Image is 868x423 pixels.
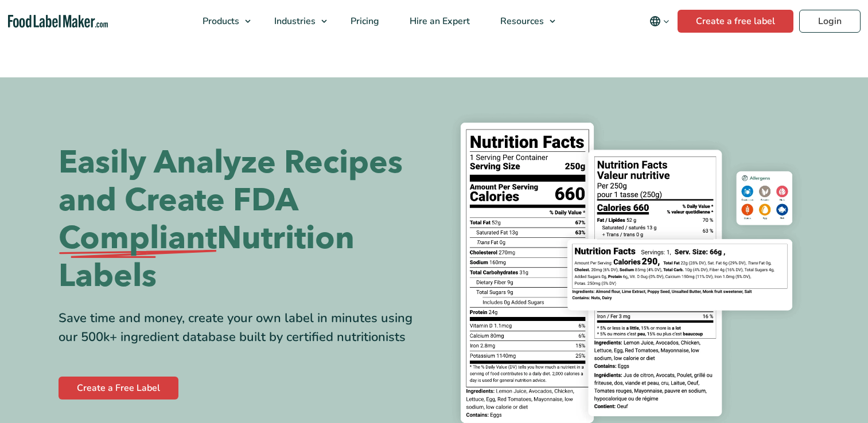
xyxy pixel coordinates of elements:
[406,15,471,28] span: Hire an Expert
[8,15,108,28] a: Food Label Maker homepage
[199,15,240,28] span: Products
[347,15,380,28] span: Pricing
[799,10,861,33] a: Login
[678,10,793,33] a: Create a free label
[641,10,678,33] button: Change language
[271,15,317,28] span: Industries
[497,15,545,28] span: Resources
[59,309,426,347] div: Save time and money, create your own label in minutes using our 500k+ ingredient database built b...
[59,377,178,399] a: Create a Free Label
[59,220,217,257] span: Compliant
[59,144,426,295] h1: Easily Analyze Recipes and Create FDA Nutrition Labels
